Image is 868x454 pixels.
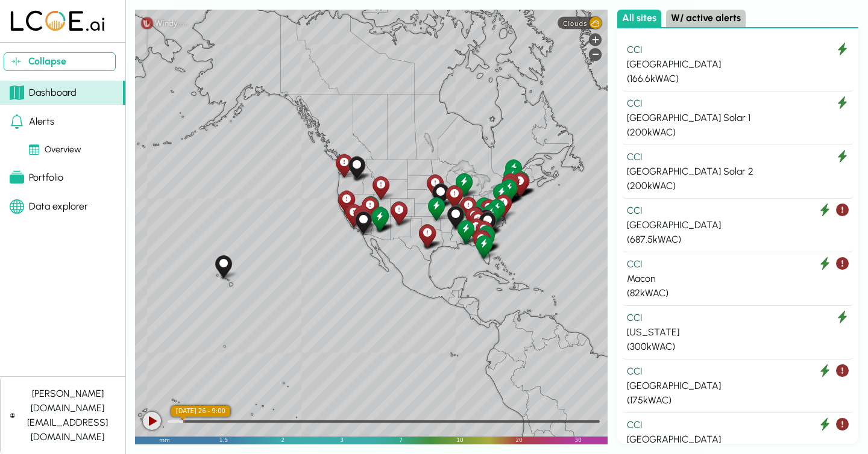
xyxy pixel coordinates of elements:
div: CCI [627,364,849,379]
div: Virginia [492,192,514,219]
div: Overview [29,143,81,157]
div: Macon [627,272,849,286]
div: Baltimore Solar Parking Canopy [491,181,512,208]
div: Utah Manheim Utah Recon Building [370,174,391,201]
div: Omaha [424,172,445,199]
div: [GEOGRAPHIC_DATA] Solar 1 [627,111,849,125]
div: Mechanic Shop [445,204,466,231]
div: Data explorer [10,199,88,214]
div: Macon [467,208,488,235]
div: Portfolio [10,170,63,185]
button: CCI [GEOGRAPHIC_DATA] Solar 2 (200kWAC) [622,145,854,199]
div: Cedar Creek [467,204,488,231]
div: Nashville 200kW Solar Array [458,194,479,222]
div: Zoom out [589,48,602,61]
div: ( 200 kWAC) [627,179,849,193]
div: NY Metro Skyline Recon Shop [499,174,520,201]
div: Phoenix Main Auction Solar [369,206,390,233]
div: T2 Canopy [465,204,486,231]
div: Chicago Recon [453,171,474,198]
span: Clouds [563,19,587,27]
div: ( 175 kWAC) [627,393,849,408]
div: Riverside WSJ [351,204,373,231]
div: CCI [627,257,849,272]
div: Daytona Recon [476,223,497,250]
div: Santa Barbara [343,202,364,229]
div: Turnipseed [464,205,485,232]
div: CCI [627,96,849,111]
div: Nevada Recon Building [360,194,381,221]
button: W/ active alerts [666,10,746,27]
div: [DATE] 26 - 9:00 [171,406,230,417]
button: CCI [GEOGRAPHIC_DATA] (166.6kWAC) [622,38,854,92]
div: CCI [627,43,849,57]
div: [GEOGRAPHIC_DATA] [627,57,849,72]
div: Oregon Deer Creek Lodge Panel EB, House and Barn [346,154,367,181]
div: Deer Valley Call Center Solar 2 [370,205,391,232]
div: Pensacola Recon Building [455,218,476,245]
div: Hawaii Main Auction Building [213,253,234,280]
button: Collapse [4,52,116,71]
div: ( 82 kWAC) [627,286,849,300]
div: Orlando Floating [474,225,495,252]
div: CCI [627,418,849,432]
div: local time [171,406,230,417]
div: Zoom in [589,33,602,46]
div: New England Solar West 3 [510,169,531,196]
div: CCI [627,150,849,164]
button: CCI [GEOGRAPHIC_DATA] (175kWAC) [622,359,854,413]
div: New Jersey Old Auction Canopy [498,177,519,204]
div: San Diego Federal Roof & Carport [353,209,374,236]
div: ( 166.6 kWAC) [627,72,849,86]
div: Select site list category [617,10,858,28]
div: Cairo [465,216,486,243]
div: New York Main Auction Building [500,171,521,198]
div: Burlington Vermont [503,157,524,184]
div: Old Plank Road [473,219,494,246]
div: New Mexico Recon Solar [388,199,409,226]
div: [US_STATE] [627,325,849,340]
div: Yadkin Lodge Miller Creek Office [475,207,496,234]
div: Albany [501,165,522,192]
div: [GEOGRAPHIC_DATA] [627,218,849,232]
div: Clarendon Farms Mechanic Shop [477,210,498,237]
button: All sites [617,10,661,27]
div: Tampa Recon Building Solar 162.5kW [471,228,492,255]
div: ( 200 kWAC) [627,125,849,140]
div: [GEOGRAPHIC_DATA] [627,379,849,393]
div: CCI [627,311,849,325]
button: CCI [GEOGRAPHIC_DATA] Solar 1 (200kWAC) [622,92,854,145]
div: CCI [627,204,849,218]
div: St. Louise Main Auction [444,183,465,210]
div: San Francisco Bay Solar Canopy [336,188,357,216]
div: [GEOGRAPHIC_DATA] [627,432,849,447]
div: ( 687.5 kWAC) [627,232,849,247]
button: CCI Macon (82kWAC) [622,252,854,306]
div: San Diego Body Shop & Detail Lane Ground-Mount [352,207,373,234]
div: Alerts [10,114,54,129]
button: CCI [GEOGRAPHIC_DATA] (687.5kWAC) [622,199,854,252]
div: Jonas Ridge Solar Farm [473,195,494,222]
div: [GEOGRAPHIC_DATA] Solar 2 [627,164,849,179]
div: [PERSON_NAME][DOMAIN_NAME][EMAIL_ADDRESS][DOMAIN_NAME] [20,387,116,444]
div: West Warwick [509,170,530,197]
div: North Carolina Main Auction Building [486,197,507,224]
button: CCI [US_STATE] (300kWAC) [622,306,854,359]
div: St Petersburg Main Auction Solar [471,228,492,255]
div: Central Florida Central Floating [475,226,496,253]
div: Dukemont [478,197,499,224]
div: Darlington Retail Center [480,202,501,229]
div: ( 300 kWAC) [627,340,849,354]
div: Oklahoma [426,195,447,222]
div: Fort Myers [473,233,494,260]
div: Kansas City Main Auction Building [430,181,451,208]
div: Portland Body Shop Solar [333,152,354,179]
div: Dashboard [10,86,77,100]
div: Las Vegas [359,194,380,222]
div: San Antonio Vehicle Entry Building [417,222,438,249]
